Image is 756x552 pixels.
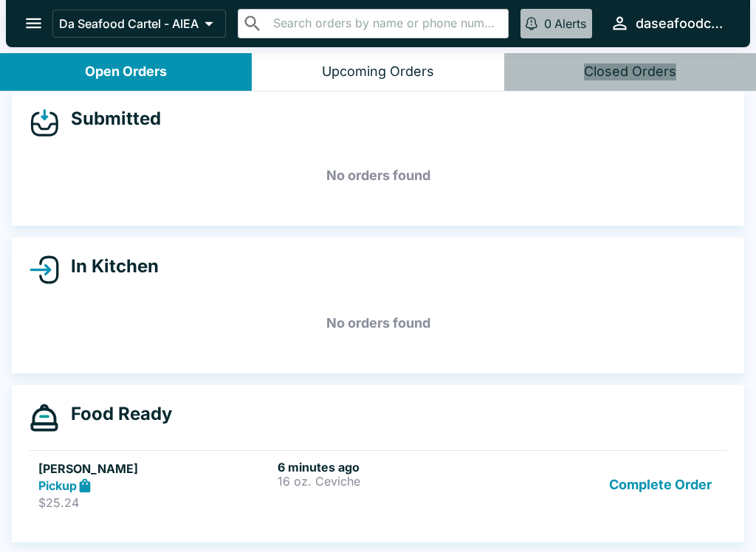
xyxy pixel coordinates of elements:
[59,255,159,277] h4: In Kitchen
[30,450,726,520] a: [PERSON_NAME]Pickup$25.246 minutes ago16 oz. CevicheComplete Order
[59,403,172,425] h4: Food Ready
[38,495,272,510] p: $25.24
[322,63,434,80] div: Upcoming Orders
[603,460,718,511] button: Complete Order
[85,63,167,80] div: Open Orders
[59,16,199,31] p: Da Seafood Cartel - AIEA
[38,478,77,493] strong: Pickup
[554,16,586,31] p: Alerts
[584,63,676,80] div: Closed Orders
[278,460,511,475] h6: 6 minutes ago
[30,297,726,350] h5: No orders found
[15,4,52,42] button: open drawer
[38,460,272,477] h5: [PERSON_NAME]
[604,7,732,39] button: daseafoodcartel
[636,15,726,32] div: daseafoodcartel
[59,108,161,130] h4: Submitted
[269,13,502,34] input: Search orders by name or phone number
[544,16,551,31] p: 0
[30,149,726,202] h5: No orders found
[278,475,511,488] p: 16 oz. Ceviche
[52,10,226,38] button: Da Seafood Cartel - AIEA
